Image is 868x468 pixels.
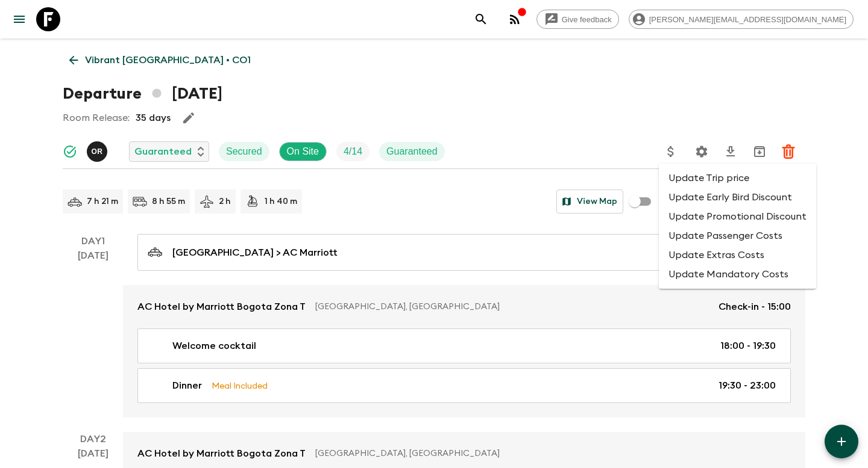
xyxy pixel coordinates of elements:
li: Update Trip price [659,168,816,188]
li: Update Extras Costs [659,245,816,265]
li: Update Early Bird Discount [659,188,816,207]
li: Update Promotional Discount [659,207,816,226]
li: Update Passenger Costs [659,226,816,245]
li: Update Mandatory Costs [659,265,816,284]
